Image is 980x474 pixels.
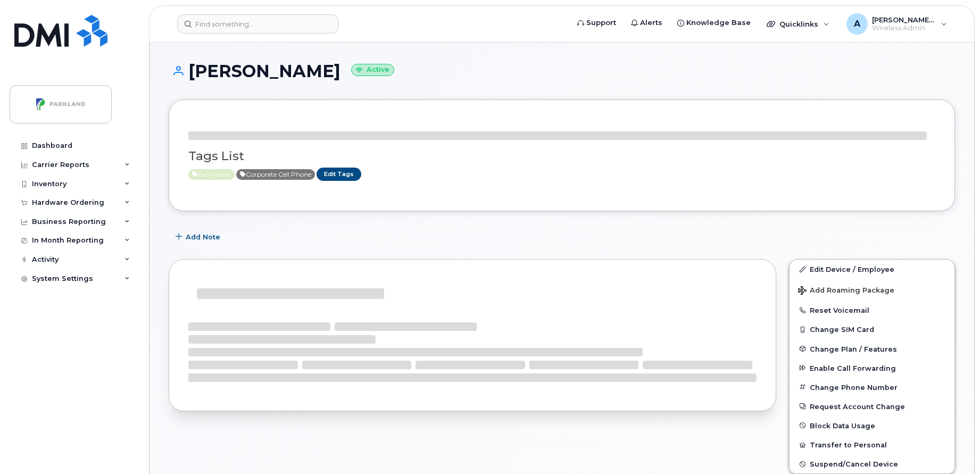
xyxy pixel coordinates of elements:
[798,286,894,296] span: Add Roaming Package
[790,435,954,454] button: Transfer to Personal
[188,149,935,163] h3: Tags List
[790,454,954,473] button: Suspend/Cancel Device
[169,62,955,80] h1: [PERSON_NAME]
[169,227,229,246] button: Add Note
[790,339,954,359] button: Change Plan / Features
[790,416,954,435] button: Block Data Usage
[790,378,954,397] button: Change Phone Number
[790,320,954,339] button: Change SIM Card
[790,397,954,416] button: Request Account Change
[317,168,361,181] a: Edit Tags
[790,301,954,320] button: Reset Voicemail
[186,232,220,242] span: Add Note
[351,64,394,76] small: Active
[810,460,898,468] span: Suspend/Cancel Device
[790,279,954,301] button: Add Roaming Package
[188,169,235,180] span: Active
[810,364,896,372] span: Enable Call Forwarding
[790,359,954,378] button: Enable Call Forwarding
[790,260,954,279] a: Edit Device / Employee
[810,345,897,353] span: Change Plan / Features
[236,169,315,180] span: Active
